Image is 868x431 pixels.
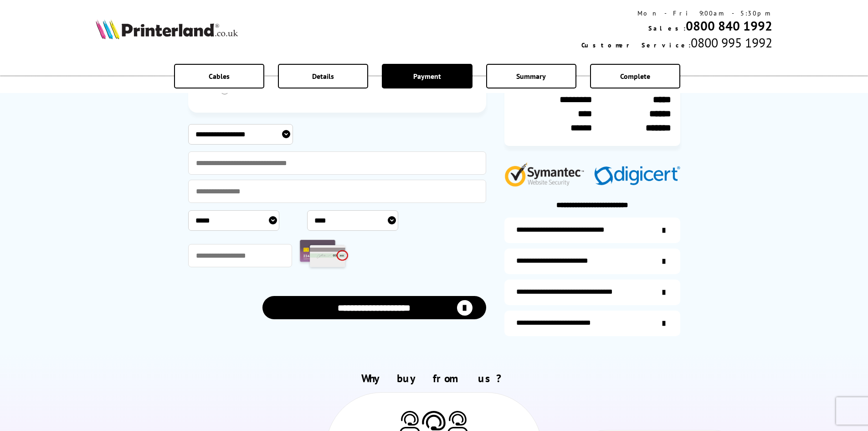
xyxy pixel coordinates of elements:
span: Details [312,72,334,81]
a: additional-ink [504,218,680,243]
h2: Why buy from us? [96,371,773,385]
span: Sales: [648,24,686,32]
span: Complete [620,72,650,81]
a: items-arrive [504,249,680,274]
span: Payment [413,72,441,81]
span: Cables [209,72,230,81]
a: 0800 840 1992 [686,17,772,34]
span: Customer Service: [581,41,691,49]
a: additional-cables [504,280,680,305]
span: 0800 995 1992 [691,34,772,51]
a: secure-website [504,311,680,336]
span: Summary [516,72,546,81]
img: Printerland Logo [96,19,238,39]
div: Mon - Fri 9:00am - 5:30pm [581,9,772,17]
